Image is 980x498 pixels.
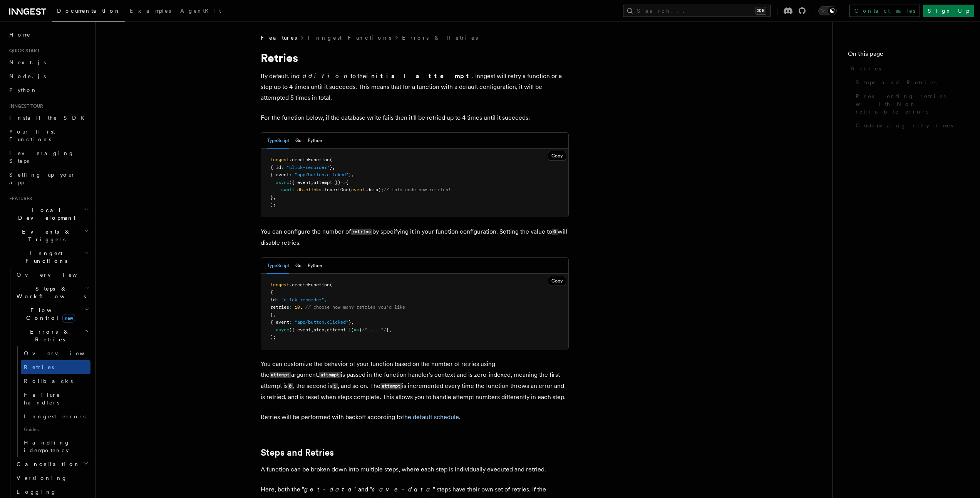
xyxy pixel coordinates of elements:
button: Cancellation [13,457,90,471]
a: Setting up your app [6,168,90,189]
a: Documentation [52,2,125,22]
span: : [281,165,284,170]
span: , [273,195,276,200]
code: attempt [319,372,341,378]
button: Python [308,258,322,274]
span: ); [270,334,276,340]
span: Handling idempotency [24,440,70,453]
a: Steps and Retries [261,447,334,458]
span: } [348,172,351,177]
span: Features [6,196,32,202]
span: } [330,165,332,170]
span: Events & Triggers [6,228,84,243]
a: Steps and Retries [853,75,965,89]
a: Retries [21,360,90,374]
span: Customizing retry times [856,122,953,129]
span: Overview [24,350,103,356]
button: Search...⌘K [623,5,771,17]
code: attempt [270,372,291,378]
p: You can configure the number of by specifying it in your function configuration. Setting the valu... [261,226,569,248]
span: ( [348,187,351,192]
h4: On this page [848,49,965,62]
button: Errors & Retries [13,325,90,346]
span: // choose how many retries you'd like [305,304,405,310]
span: { [270,289,273,295]
code: 0 [288,383,293,389]
span: Documentation [57,8,121,14]
a: Leveraging Steps [6,146,90,168]
button: Toggle dark mode [818,6,837,15]
span: Inngest tour [6,103,43,109]
a: Preventing retries with Non-retriable errors [853,89,965,119]
a: Inngest errors [21,409,90,423]
span: .createFunction [289,157,330,162]
a: Home [6,28,90,42]
a: Versioning [13,471,90,485]
span: "app/button.clicked" [295,172,348,177]
span: Preventing retries with Non-retriable errors [856,92,965,115]
a: Overview [21,346,90,360]
span: Versioning [17,475,67,481]
span: step [313,327,324,333]
button: Inngest Functions [6,246,90,268]
span: // this code now retries! [384,187,451,192]
a: Customizing retry times [853,119,965,132]
span: Node.js [9,73,46,79]
p: A function can be broken down into multiple steps, where each step is individually executed and r... [261,464,569,475]
a: the default schedule [402,413,459,421]
span: inngest [270,157,289,162]
span: 10 [295,304,300,310]
span: { event [270,172,289,177]
code: 0 [552,229,558,235]
span: clicks [305,187,322,192]
span: "click-recorder" [281,297,324,302]
a: Next.js [6,55,90,69]
a: Errors & Retries [402,34,478,42]
span: Errors & Retries [13,328,84,343]
span: ( [330,282,332,287]
p: You can customize the behavior of your function based on the number of retries using the argument... [261,359,569,403]
button: Local Development [6,203,90,225]
span: await [281,187,295,192]
span: , [324,327,327,333]
a: Failure handlers [21,388,90,409]
a: Examples [125,2,176,21]
button: Go [295,133,302,149]
a: Handling idempotency [21,436,90,457]
div: Errors & Retries [13,346,90,457]
span: ({ event [289,327,311,333]
span: Leveraging Steps [9,150,74,164]
span: .createFunction [289,282,330,287]
span: : [289,304,292,310]
span: .data); [365,187,384,192]
span: "click-recorder" [286,165,330,170]
span: async [276,327,289,333]
a: Contact sales [849,5,920,17]
a: Your first Functions [6,125,90,146]
span: Retries [24,364,54,370]
button: Steps & Workflows [13,282,90,303]
span: Overview [17,272,96,278]
span: Next.js [9,59,46,65]
span: Inngest Functions [6,249,83,265]
span: attempt }) [313,180,340,185]
kbd: ⌘K [756,7,766,15]
span: id [270,297,276,302]
p: For the function below, if the database write fails then it'll be retried up to 4 times until it ... [261,112,569,123]
em: get-data [304,486,354,493]
button: TypeScript [267,133,289,149]
a: Python [6,83,90,97]
button: Python [308,133,322,149]
span: inngest [270,282,289,287]
span: , [300,304,303,310]
p: Retries will be performed with backoff according to . [261,412,569,423]
code: 1 [332,383,338,389]
span: new [62,314,75,323]
code: retries [351,229,372,235]
span: . [303,187,305,192]
span: Setting up your app [9,172,75,185]
span: { [346,180,348,185]
code: attempt [380,383,402,389]
span: , [311,327,313,333]
span: } [270,195,273,200]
